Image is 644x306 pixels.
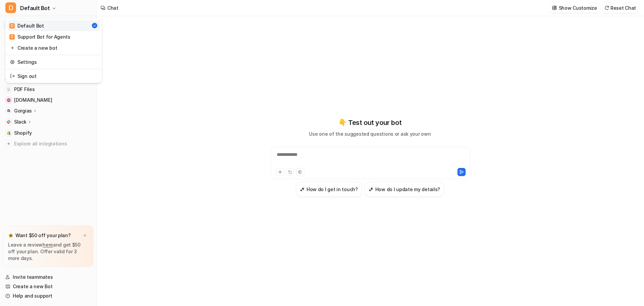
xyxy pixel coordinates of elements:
[9,34,15,40] span: S
[5,19,102,83] div: DDefault Bot
[10,58,15,65] img: reset
[9,23,15,29] span: D
[20,3,50,13] span: Default Bot
[7,42,100,53] a: Create a new bot
[7,56,100,68] a: Settings
[9,33,70,40] div: Support Bot for Agents
[10,73,15,80] img: reset
[10,44,15,51] img: reset
[9,22,44,29] div: Default Bot
[7,71,100,82] a: Sign out
[5,2,16,13] span: D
